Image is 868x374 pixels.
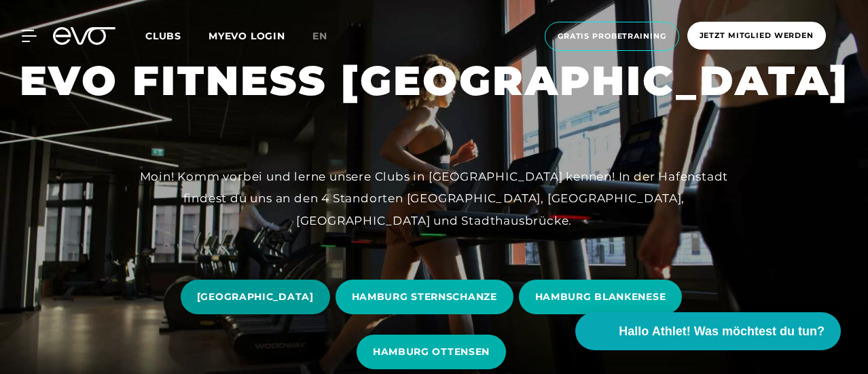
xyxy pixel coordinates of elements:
[336,269,519,324] a: HAMBURG STERNSCHANZE
[209,30,285,42] a: MYEVO LOGIN
[541,22,683,51] a: Gratis Probetraining
[558,31,666,42] span: Gratis Probetraining
[197,290,314,304] span: [GEOGRAPHIC_DATA]
[373,345,490,359] span: HAMBURG OTTENSEN
[535,290,666,304] span: HAMBURG BLANKENESE
[575,312,841,350] button: Hallo Athlet! Was möchtest du tun?
[181,269,336,324] a: [GEOGRAPHIC_DATA]
[700,30,814,41] span: Jetzt Mitglied werden
[128,166,740,231] div: Moin! Komm vorbei und lerne unsere Clubs in [GEOGRAPHIC_DATA] kennen! In der Hafenstadt findest d...
[145,29,209,42] a: Clubs
[519,269,688,324] a: HAMBURG BLANKENESE
[683,22,830,51] a: Jetzt Mitglied werden
[312,30,327,42] span: en
[619,322,825,341] span: Hallo Athlet! Was möchtest du tun?
[352,290,497,304] span: HAMBURG STERNSCHANZE
[20,54,849,107] h1: EVO FITNESS [GEOGRAPHIC_DATA]
[145,30,181,42] span: Clubs
[312,29,344,44] a: en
